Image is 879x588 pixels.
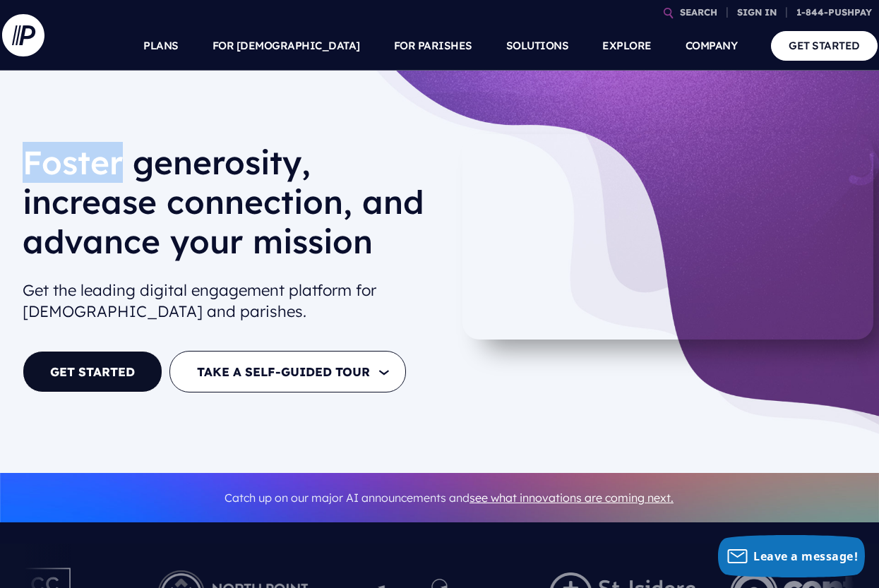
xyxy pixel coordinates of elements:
[23,143,438,272] h1: Foster generosity, increase connection, and advance your mission
[23,482,875,514] p: Catch up on our major AI announcements and
[169,351,406,392] button: TAKE A SELF-GUIDED TOUR
[506,21,569,71] a: SOLUTIONS
[143,21,179,71] a: PLANS
[686,21,738,71] a: COMPANY
[771,31,878,60] a: GET STARTED
[23,351,162,392] a: GET STARTED
[23,274,438,329] h2: Get the leading digital engagement platform for [DEMOGRAPHIC_DATA] and parishes.
[718,535,865,577] button: Leave a message!
[213,21,360,71] a: FOR [DEMOGRAPHIC_DATA]
[394,21,472,71] a: FOR PARISHES
[470,491,674,505] a: see what innovations are coming next.
[602,21,652,71] a: EXPLORE
[753,548,858,564] span: Leave a message!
